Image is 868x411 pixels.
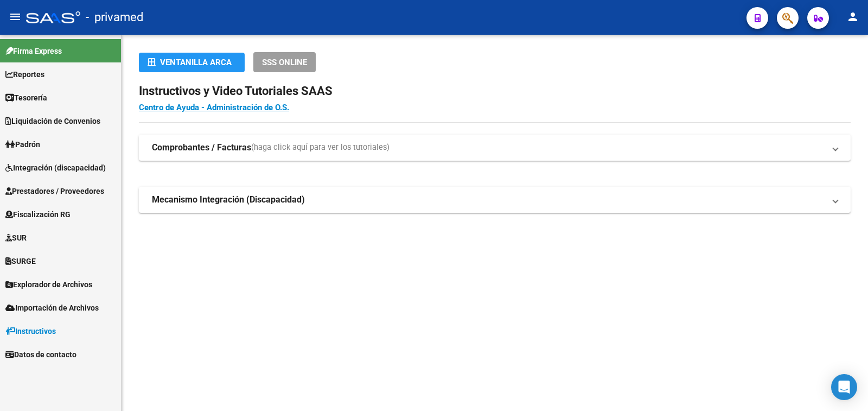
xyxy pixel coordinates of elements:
[251,142,390,154] span: (haga click aquí para ver los tutoriales)
[148,53,236,72] div: Ventanilla ARCA
[86,5,143,29] span: - privamed
[831,374,857,400] div: Open Intercom Messenger
[5,185,104,197] span: Prestadores / Proveedores
[139,187,851,213] mat-expansion-panel-header: Mecanismo Integración (Discapacidad)
[5,302,99,314] span: Importación de Archivos
[5,92,47,104] span: Tesorería
[5,208,71,220] span: Fiscalización RG
[5,349,76,361] span: Datos de contacto
[139,135,851,161] mat-expansion-panel-header: Comprobantes / Facturas(haga click aquí para ver los tutoriales)
[5,138,40,150] span: Padrón
[5,279,92,290] span: Explorador de Archivos
[5,325,56,337] span: Instructivos
[5,162,106,174] span: Integración (discapacidad)
[139,53,245,72] button: Ventanilla ARCA
[139,81,851,102] h2: Instructivos y Video Tutoriales SAAS
[9,10,22,23] mat-icon: menu
[5,68,44,80] span: Reportes
[253,52,316,72] button: SSS ONLINE
[262,58,307,67] span: SSS ONLINE
[152,142,251,154] strong: Comprobantes / Facturas
[5,255,36,267] span: SURGE
[139,103,289,112] a: Centro de Ayuda - Administración de O.S.
[152,194,305,206] strong: Mecanismo Integración (Discapacidad)
[5,232,27,244] span: SUR
[5,115,100,127] span: Liquidación de Convenios
[5,45,62,57] span: Firma Express
[846,10,859,23] mat-icon: person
